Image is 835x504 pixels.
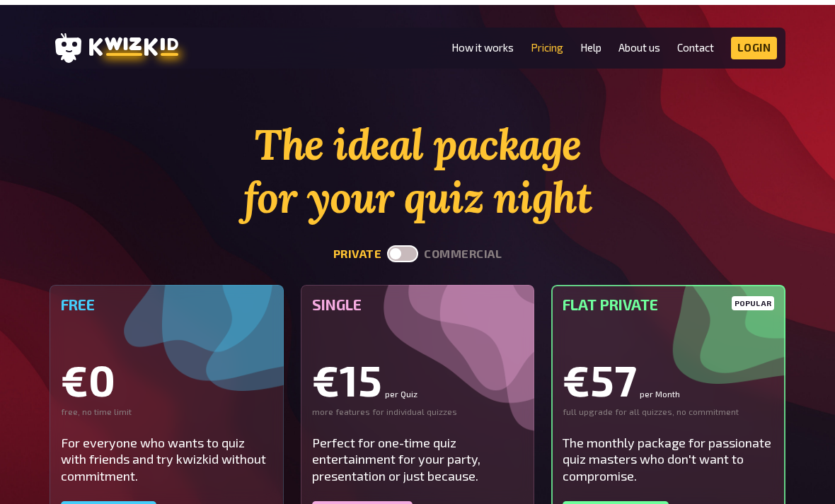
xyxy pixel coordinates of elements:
a: About us [618,37,660,49]
a: Pricing [531,37,563,49]
h5: Free [61,291,272,308]
div: For everyone who wants to quiz with friends and try kwizkid without commitment. [61,430,272,479]
a: Help [580,37,601,49]
div: Perfect for one-time quiz entertainment for your party, presentation or just because. [312,430,524,479]
div: The monthly package for passionate quiz masters who don't want to compromise. [563,430,774,479]
small: per Month [640,385,680,393]
div: more features for individual quizzes [312,402,524,413]
div: €0 [61,353,272,396]
div: full upgrade for all quizzes, no commitment [563,402,774,413]
h5: Single [312,291,524,308]
div: free, no time limit [61,402,272,413]
h5: Flat Private [563,291,774,308]
div: €57 [563,353,774,396]
a: How it works [451,37,514,49]
div: €15 [312,353,524,396]
a: Contact [677,37,714,49]
button: private [333,242,382,256]
a: Login [731,32,778,54]
small: per Quiz [385,385,417,393]
h1: The ideal package for your quiz night [50,113,785,219]
button: commercial [424,242,502,256]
